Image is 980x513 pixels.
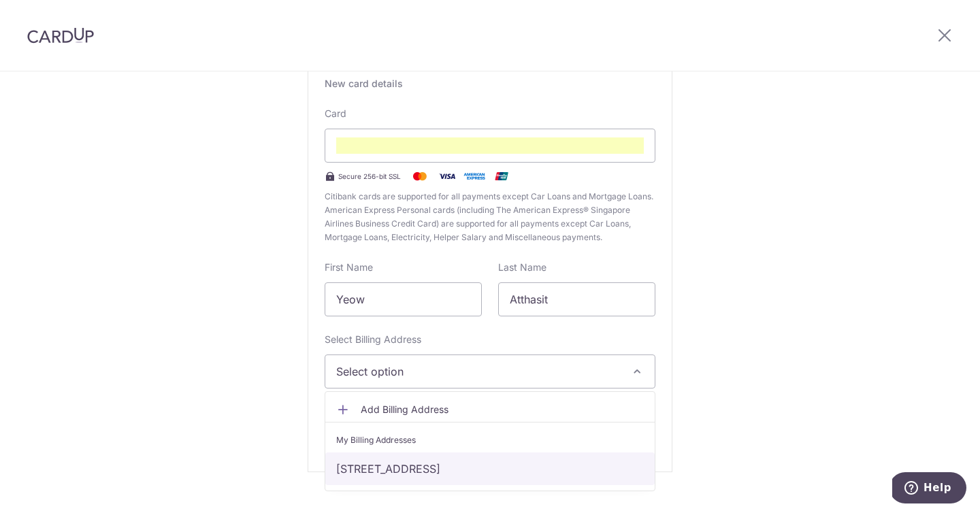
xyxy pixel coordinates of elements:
img: Visa [434,168,461,184]
input: Cardholder Last Name [498,282,655,316]
div: New card details [325,77,655,90]
iframe: Secure card payment input frame [336,137,644,154]
img: CardUp [27,27,94,44]
span: Select option [336,363,619,380]
span: Add Billing Address [361,403,644,416]
span: Secure 256-bit SSL [338,171,401,182]
label: Last Name [498,261,546,274]
iframe: Opens a widget where you can find more information [892,472,966,506]
img: .alt.amex [461,168,488,184]
a: Add Billing Address [325,397,655,422]
span: My Billing Addresses [336,433,416,447]
button: Select option [325,354,655,388]
a: [STREET_ADDRESS] [325,452,655,485]
img: Mastercard [406,168,434,184]
span: Citibank cards are supported for all payments except Car Loans and Mortgage Loans. American Expre... [325,190,655,244]
label: Card [325,107,346,120]
label: Select Billing Address [325,333,421,346]
input: Cardholder First Name [325,282,482,316]
img: .alt.unionpay [488,168,515,184]
ul: Select option [325,391,655,491]
label: First Name [325,261,373,274]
